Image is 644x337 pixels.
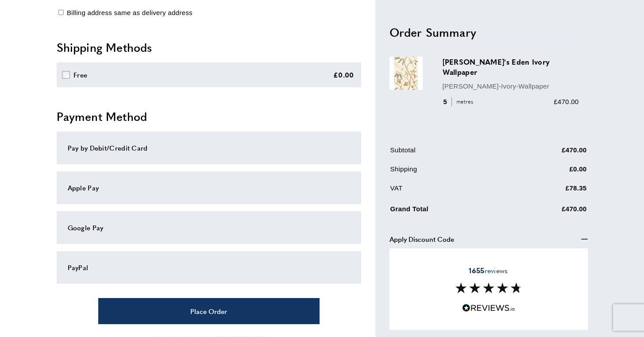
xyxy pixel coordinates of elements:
[469,266,508,275] span: reviews
[443,81,579,91] p: [PERSON_NAME]-Ivory-Wallpaper
[554,97,578,105] span: £470.00
[57,39,361,55] h2: Shipping Methods
[68,262,350,273] div: PayPal
[333,70,354,80] div: £0.00
[98,298,320,324] button: Place Order
[57,108,361,124] h2: Payment Method
[67,9,193,16] span: Billing address same as delivery address
[462,304,515,312] img: Reviews.io 5 stars
[455,283,522,293] img: Reviews section
[469,265,484,275] strong: 1655
[73,70,87,80] div: Free
[451,97,475,106] span: metres
[509,182,587,200] td: £78.35
[443,96,476,107] div: 5
[389,24,588,40] h2: Order Summary
[68,222,350,233] div: Google Pay
[68,182,350,193] div: Apple Pay
[509,201,587,221] td: £470.00
[390,182,509,200] td: VAT
[443,57,579,77] h3: [PERSON_NAME]'s Eden Ivory Wallpaper
[58,10,64,15] input: Billing address same as delivery address
[390,163,509,181] td: Shipping
[389,233,454,244] span: Apply Discount Code
[68,143,350,153] div: Pay by Debit/Credit Card
[389,57,423,90] img: Adam's Eden Ivory Wallpaper
[390,201,509,221] td: Grand Total
[509,163,587,181] td: £0.00
[509,144,587,162] td: £470.00
[390,144,509,162] td: Subtotal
